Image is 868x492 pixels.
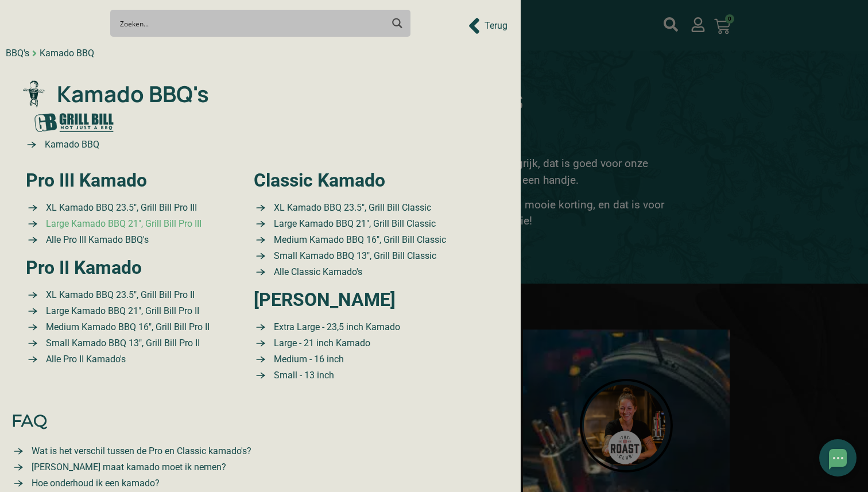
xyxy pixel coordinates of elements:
a: Small Kamado BBQ 13″ Grill Bill Pro II [26,336,231,350]
a: Classic Kamado [254,169,385,191]
input: Search input [120,13,382,34]
span: Small Kamado BBQ 13″, Grill Bill Pro II [43,336,200,350]
a: XL Kamado BBQ 23.5″ Grill Bill Pro II [26,304,231,318]
span: Medium Kamado BBQ 16″, Grill Bill Pro II [43,320,210,334]
span: Medium - 16 inch [271,352,344,366]
span: XL Kamado BBQ 23.5″, Grill Bill Classic [271,201,431,215]
a: Alle BBQ's [26,233,231,247]
span: XL Kamado BBQ 23.5″, Grill Bill Pro III [43,201,197,215]
a: Small kamado [11,460,509,474]
span: Extra Large - 23,5 inch Kamado [271,320,400,334]
a: Small Kamado BBQ 13″ [254,249,459,263]
span: [PERSON_NAME] maat kamado moet ik nemen? [29,460,226,474]
div: Kamado BBQ [40,47,94,60]
img: Grill Bill gr [31,110,117,134]
a: Medium kamado [254,352,459,366]
a: XL Kamado BBQ 23.5″ Grill Bill Pro III [26,201,231,215]
h2: [PERSON_NAME] [254,290,459,309]
span: Small - 13 inch [271,369,334,382]
span: Large - 21 inch Kamado [271,336,370,350]
a: XL Kamado BBQ 23.5″ [254,201,459,215]
a: Large kamado [11,476,509,490]
a: FAQ [11,408,509,433]
div: BBQ's [6,47,29,60]
a: Large Kamado BBQ 21″ Grill Bill Pro III [26,217,231,231]
a: Pro II Kamado [26,257,142,278]
a: Small kamado [254,369,459,382]
span: XL Kamado BBQ 23.5″, Grill Bill Pro II [43,288,195,302]
span: FAQ [11,408,47,433]
span: Medium Kamado BBQ 16″, Grill Bill Classic [271,233,446,247]
button: Search magnifier button [387,13,407,33]
span: Alle Pro III Kamado BBQ's [43,233,149,247]
span: Large Kamado BBQ 21″, Grill Bill Pro II [43,304,199,318]
a: Small Kamado BBQ 13″ [254,265,459,279]
a: Large Kamado BBQ 21″ Grill Bill Classic [254,217,459,231]
a: Verschil Pro Classic kamado [11,444,509,458]
span: Alle Classic Kamado's [271,265,362,279]
span: Large Kamado BBQ 21″, Grill Bill Classic [271,217,436,231]
span: Hoe onderhoud ik een kamado? [29,476,160,490]
a: Kamado BBQ's [20,78,501,111]
span: Wat is het verschil tussen de Pro en Classic kamado's? [29,444,251,458]
span: Kamado BBQ [42,138,99,152]
span: Large Kamado BBQ 21″, Grill Bill Pro III [43,217,201,231]
a: Alle Pro II Kamado's [26,352,231,366]
a: Pro III Kamado [26,169,147,191]
a: Large kamado [254,336,459,350]
span: Kamado BBQ's [54,78,209,111]
a: Medium Kamado BBQ 16″ [254,233,459,247]
form: Search form [122,13,384,33]
a: Extra Large kamado [254,320,459,334]
span: Alle Pro II Kamado's [43,352,126,366]
a: XL Kamado BBQ 23.5″ Grill Bill Pro II [26,288,231,302]
a: XL Kamado BBQ 23.5″ Grill Bill Pro II [26,320,231,334]
a: Kamado BBQ [25,138,501,152]
span: Small Kamado BBQ 13″, Grill Bill Classic [271,249,436,263]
